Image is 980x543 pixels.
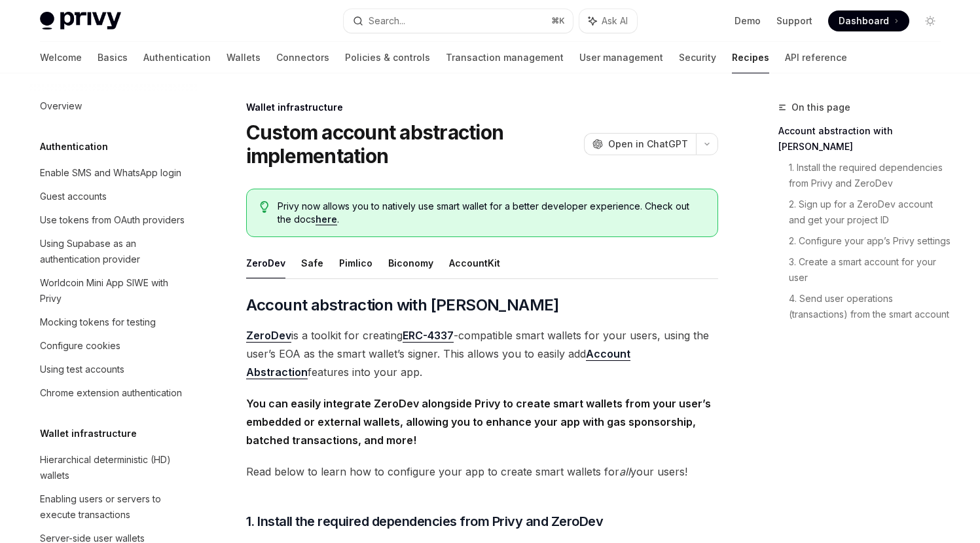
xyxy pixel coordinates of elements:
[40,426,137,441] h5: Wallet infrastructure
[29,381,197,405] a: Chrome extension authentication
[388,248,433,278] button: Biconomy
[789,288,951,325] a: 4. Send user operations (transactions) from the smart account
[446,42,564,73] a: Transaction management
[29,271,197,310] a: Worldcoin Mini App SIWE with Privy
[246,329,291,343] a: ZeroDev
[29,334,197,358] a: Configure cookies
[40,212,185,228] div: Use tokens from OAuth providers
[40,362,124,377] div: Using test accounts
[40,189,107,204] div: Guest accounts
[791,100,850,115] span: On this page
[339,248,372,278] button: Pimlico
[227,42,261,73] a: Wallets
[40,275,189,307] div: Worldcoin Mini App SIWE with Privy
[369,13,405,29] div: Search...
[778,121,951,157] a: Account abstraction with [PERSON_NAME]
[403,329,454,343] a: ERC-4337
[839,14,889,28] span: Dashboard
[828,10,909,31] a: Dashboard
[619,465,630,478] em: all
[345,42,430,73] a: Policies & controls
[789,194,951,231] a: 2. Sign up for a ZeroDev account and get your project ID
[246,101,718,114] div: Wallet infrastructure
[449,248,500,278] button: AccountKit
[40,42,82,73] a: Welcome
[40,165,181,181] div: Enable SMS and WhatsApp login
[735,14,761,28] a: Demo
[776,14,812,28] a: Support
[40,314,156,330] div: Mocking tokens for testing
[316,214,337,225] a: here
[608,138,688,151] span: Open in ChatGPT
[40,452,189,483] div: Hierarchical deterministic (HD) wallets
[260,201,269,213] svg: Tip
[29,448,197,487] a: Hierarchical deterministic (HD) wallets
[584,133,696,155] button: Open in ChatGPT
[278,200,704,226] span: Privy now allows you to natively use smart wallet for a better developer experience. Check out th...
[246,248,285,278] button: ZeroDev
[40,338,120,354] div: Configure cookies
[246,326,718,381] span: is a toolkit for creating -compatible smart wallets for your users, using the user’s EOA as the s...
[579,42,663,73] a: User management
[344,9,573,33] button: Search...⌘K
[551,16,565,26] span: ⌘ K
[246,121,579,168] h1: Custom account abstraction implementation
[40,139,108,155] h5: Authentication
[276,42,329,73] a: Connectors
[29,232,197,271] a: Using Supabase as an authentication provider
[789,231,951,252] a: 2. Configure your app’s Privy settings
[40,385,182,401] div: Chrome extension authentication
[40,491,189,523] div: Enabling users or servers to execute transactions
[40,236,189,267] div: Using Supabase as an authentication provider
[246,512,604,531] span: 1. Install the required dependencies from Privy and ZeroDev
[98,42,128,73] a: Basics
[920,10,941,31] button: Toggle dark mode
[732,42,769,73] a: Recipes
[40,98,82,114] div: Overview
[29,94,197,118] a: Overview
[785,42,847,73] a: API reference
[789,157,951,194] a: 1. Install the required dependencies from Privy and ZeroDev
[29,208,197,232] a: Use tokens from OAuth providers
[246,462,718,481] span: Read below to learn how to configure your app to create smart wallets for your users!
[29,185,197,208] a: Guest accounts
[246,397,711,447] strong: You can easily integrate ZeroDev alongside Privy to create smart wallets from your user’s embedde...
[29,161,197,185] a: Enable SMS and WhatsApp login
[789,252,951,288] a: 3. Create a smart account for your user
[301,248,323,278] button: Safe
[40,12,121,30] img: light logo
[602,14,628,28] span: Ask AI
[29,358,197,381] a: Using test accounts
[246,295,559,316] span: Account abstraction with [PERSON_NAME]
[29,487,197,527] a: Enabling users or servers to execute transactions
[29,310,197,334] a: Mocking tokens for testing
[143,42,211,73] a: Authentication
[679,42,716,73] a: Security
[579,9,637,33] button: Ask AI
